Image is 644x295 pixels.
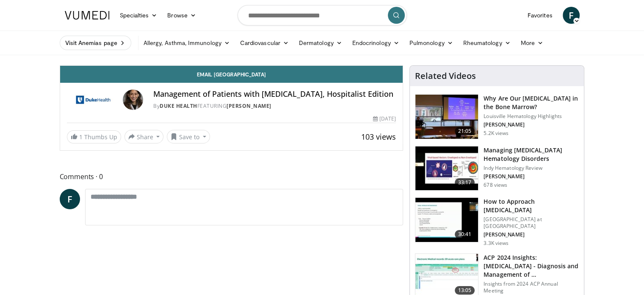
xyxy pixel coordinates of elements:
img: Avatar [123,90,143,110]
a: [PERSON_NAME] [227,102,271,110]
span: 33:17 [455,178,475,187]
a: F [563,7,580,24]
a: Specialties [115,7,163,24]
img: 505fb22e-3b72-4261-b79a-cd3120c236a1.150x105_q85_crop-smart_upscale.jpg [415,146,478,191]
a: 1 Thumbs Up [67,130,121,143]
p: Louisville Hematology Highlights [484,113,579,120]
a: Endocrinology [347,34,404,51]
p: 5.2K views [484,130,509,137]
a: Browse [162,7,201,24]
a: More [516,34,548,51]
p: Indy Hematology Review [484,165,579,171]
img: d54ba80d-66ce-4a3a-915d-0c2c9f582a4c.150x105_q85_crop-smart_upscale.jpg [415,95,478,139]
p: 678 views [484,182,507,188]
a: 33:17 Managing [MEDICAL_DATA] Hematology Disorders Indy Hematology Review [PERSON_NAME] 678 views [415,146,579,191]
h4: Related Videos [415,71,476,81]
a: Email [GEOGRAPHIC_DATA] [60,66,403,83]
p: [PERSON_NAME] [484,173,579,180]
span: 103 views [361,132,396,142]
img: VuMedi Logo [65,11,110,20]
a: 30:41 How to Approach [MEDICAL_DATA] [GEOGRAPHIC_DATA] at [GEOGRAPHIC_DATA] [PERSON_NAME] 3.3K views [415,197,579,247]
h3: How to Approach [MEDICAL_DATA] [484,197,579,214]
p: [GEOGRAPHIC_DATA] at [GEOGRAPHIC_DATA] [484,216,579,230]
p: Insights from 2024 ACP Annual Meeting [484,281,579,294]
a: Allergy, Asthma, Immunology [138,34,235,51]
button: Share [124,130,164,143]
a: Pulmonology [404,34,458,51]
img: Duke Health [67,90,120,110]
div: By FEATURING [153,102,396,110]
button: Save to [167,130,210,143]
h3: Managing [MEDICAL_DATA] Hematology Disorders [484,146,579,163]
div: [DATE] [373,115,396,123]
p: 3.3K views [484,240,509,247]
a: Duke Health [160,102,197,110]
span: 30:41 [455,230,475,239]
p: [PERSON_NAME] [484,231,579,238]
span: 13:05 [455,286,475,295]
span: 21:05 [455,127,475,135]
span: Comments 0 [60,171,404,182]
p: [PERSON_NAME] [484,121,579,128]
a: F [60,189,80,209]
a: Visit Anemias page [60,36,131,50]
a: Cardiovascular [235,34,294,51]
span: 1 [79,133,83,141]
img: b9c0cc3f-a2ff-4c27-83d8-0921b97de929.150x105_q85_crop-smart_upscale.jpg [415,198,478,242]
h3: ACP 2024 Insights: [MEDICAL_DATA] - Diagnosis and Management of … [484,253,579,279]
a: Rheumatology [458,34,516,51]
h4: Management of Patients with [MEDICAL_DATA], Hospitalist Edition [153,90,396,99]
a: Favorites [522,7,558,24]
h3: Why Are Our [MEDICAL_DATA] in the Bone Marrow? [484,94,579,111]
a: Dermatology [294,34,347,51]
input: Search topics, interventions [238,5,407,25]
a: 21:05 Why Are Our [MEDICAL_DATA] in the Bone Marrow? Louisville Hematology Highlights [PERSON_NAM... [415,94,579,139]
